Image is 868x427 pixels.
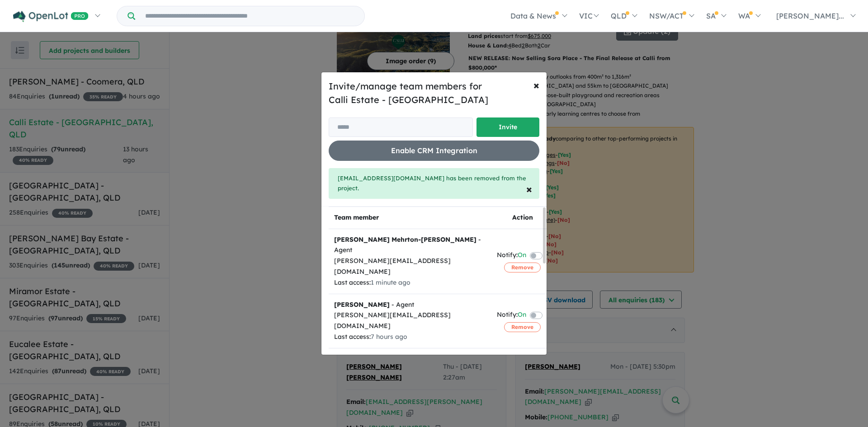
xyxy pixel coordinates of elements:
[137,6,363,26] input: Try estate name, suburb, builder or developer
[329,80,539,107] h5: Invite/manage team members for Calli Estate - [GEOGRAPHIC_DATA]
[533,78,539,92] span: ×
[519,176,539,202] button: Close
[334,300,486,310] div: - Agent
[13,11,89,22] img: Openlot PRO Logo White
[334,354,486,375] div: - Agent
[776,11,844,20] span: [PERSON_NAME]...
[334,332,486,343] div: Last access:
[334,310,486,332] div: [PERSON_NAME][EMAIL_ADDRESS][DOMAIN_NAME]
[371,333,407,341] span: 7 hours ago
[334,355,467,363] strong: [DEMOGRAPHIC_DATA][PERSON_NAME]
[504,263,541,272] button: Remove
[334,300,390,309] strong: [PERSON_NAME]
[491,206,553,229] th: Action
[334,235,486,256] div: - Agent
[526,182,532,196] span: ×
[504,322,541,332] button: Remove
[329,168,539,199] div: [EMAIL_ADDRESS][DOMAIN_NAME] has been removed from the project.
[476,117,539,137] button: Invite
[334,235,476,244] strong: [PERSON_NAME] Mehrton-[PERSON_NAME]
[329,141,539,161] button: Enable CRM Integration
[371,278,410,286] span: 1 minute ago
[334,277,486,288] div: Last access:
[329,206,491,229] th: Team member
[497,250,526,262] div: Notify:
[497,310,526,322] div: Notify:
[518,250,526,262] span: On
[518,310,526,322] span: On
[334,256,486,277] div: [PERSON_NAME][EMAIL_ADDRESS][DOMAIN_NAME]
